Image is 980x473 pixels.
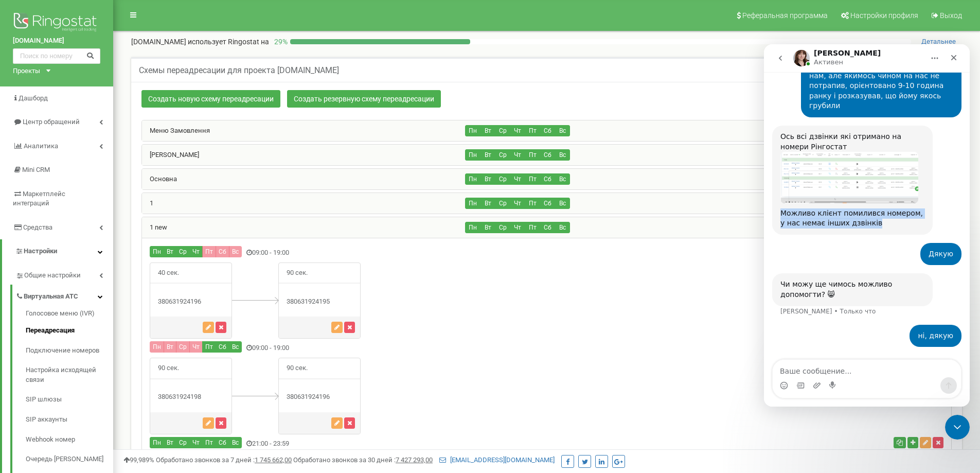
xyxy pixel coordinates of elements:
[287,90,441,108] a: Создать резервную схему переадресации
[480,198,495,209] button: Вт
[131,37,269,47] p: [DOMAIN_NAME]
[24,142,58,150] span: Аналитика
[495,149,510,161] button: Ср
[202,437,216,448] button: Пт
[13,36,100,46] a: [DOMAIN_NAME]
[279,392,360,402] div: 380631924196
[202,246,216,257] button: Пт
[164,437,176,448] button: Вт
[279,358,315,378] span: 90 сек.
[141,90,280,108] a: Создать новую схему переадресации
[19,94,48,102] span: Дашборд
[176,341,190,353] button: Ср
[150,263,187,283] span: 40 сек.
[465,198,480,209] button: Пн
[396,456,433,464] u: 7 427 293,00
[555,198,570,209] button: Вс
[15,264,113,285] a: Общие настройки
[216,246,229,257] button: Сб
[269,37,290,47] p: 29 %
[142,127,210,134] a: Меню Замовлення
[150,437,164,448] button: Пн
[525,222,540,233] button: Пт
[540,125,555,136] button: Сб
[525,149,540,161] button: Пт
[229,341,242,353] button: Вс
[142,151,199,159] a: [PERSON_NAME]
[150,341,164,353] button: Пн
[525,125,540,136] button: Пт
[13,190,65,207] span: Маркетплейс интеграций
[850,11,918,20] span: Настройки профиля
[150,297,231,307] div: 380631924196
[142,341,682,355] div: 09:00 - 19:00
[439,456,555,464] a: [EMAIL_ADDRESS][DOMAIN_NAME]
[540,173,555,185] button: Сб
[150,392,231,402] div: 380631924198
[742,11,828,20] span: Реферальная программа
[555,149,570,161] button: Вс
[164,246,176,257] button: Вт
[24,247,57,255] span: Настройки
[465,222,480,233] button: Пн
[2,239,113,264] a: Настройки
[26,341,113,361] a: Подключение номеров
[255,456,292,464] u: 1 745 662,00
[164,341,176,353] button: Вт
[525,173,540,185] button: Пт
[26,410,113,430] a: SIP аккаунты
[293,456,433,464] span: Обработано звонков за 30 дней :
[13,48,100,64] input: Поиск по номеру
[279,263,315,283] span: 90 сек.
[26,390,113,410] a: SIP шлюзы
[23,223,52,231] span: Средства
[465,149,480,161] button: Пн
[510,198,525,209] button: Чт
[13,66,40,76] div: Проекты
[142,199,153,207] a: 1
[279,297,360,307] div: 380631924195
[495,173,510,185] button: Ср
[142,223,167,231] a: 1 new
[216,437,229,448] button: Сб
[510,222,525,233] button: Чт
[940,11,962,20] span: Выход
[156,456,292,464] span: Обработано звонков за 7 дней :
[142,246,682,260] div: 09:00 - 19:00
[480,222,495,233] button: Вт
[26,321,113,341] a: Переадресация
[189,437,203,448] button: Чт
[510,173,525,185] button: Чт
[480,125,495,136] button: Вт
[540,149,555,161] button: Сб
[229,437,242,448] button: Вс
[229,246,242,257] button: Вс
[26,449,113,469] a: Очередь [PERSON_NAME]
[465,125,480,136] button: Пн
[26,309,113,321] a: Голосовое меню (IVR)
[23,118,80,126] span: Центр обращений
[26,430,113,450] a: Webhook номер
[555,222,570,233] button: Вс
[465,173,480,185] button: Пн
[480,149,495,161] button: Вт
[15,285,113,306] a: Виртуальная АТС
